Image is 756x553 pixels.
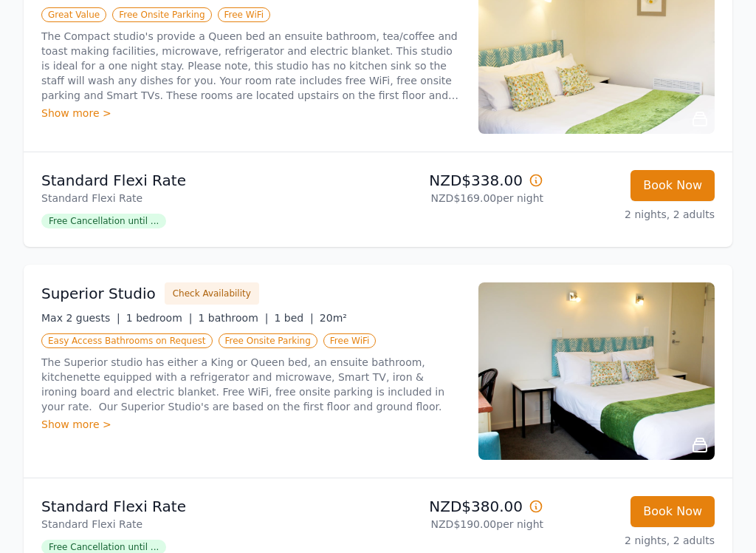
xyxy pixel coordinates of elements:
[384,170,543,191] p: NZD$338.00
[384,496,543,517] p: NZD$380.00
[41,517,372,532] p: Standard Flexi Rate
[41,7,106,22] span: Great Value
[41,417,461,432] div: Show more >
[41,214,166,228] span: Free Cancellation until ...
[41,170,372,191] p: Standard Flexi Rate
[219,333,317,348] span: Free Onsite Parking
[165,282,259,305] button: Check Availability
[555,533,715,548] p: 2 nights, 2 adults
[630,496,715,527] button: Book Now
[630,170,715,201] button: Book Now
[384,517,543,532] p: NZD$190.00 per night
[41,355,461,414] p: The Superior studio has either a King or Queen bed, an ensuite bathroom, kitchenette equipped wit...
[274,312,313,324] span: 1 bed |
[198,312,268,324] span: 1 bathroom |
[41,283,156,304] h3: Superior Studio
[555,207,715,222] p: 2 nights, 2 adults
[112,7,211,22] span: Free Onsite Parking
[41,496,372,517] p: Standard Flexi Rate
[320,312,347,324] span: 20m²
[126,312,193,324] span: 1 bedroom |
[41,312,120,324] span: Max 2 guests |
[41,106,461,121] div: Show more >
[384,191,543,206] p: NZD$169.00 per night
[218,7,271,22] span: Free WiFi
[41,29,461,103] p: The Compact studio's provide a Queen bed an ensuite bathroom, tea/coffee and toast making facilit...
[41,191,372,206] p: Standard Flexi Rate
[41,333,213,348] span: Easy Access Bathrooms on Request
[323,333,377,348] span: Free WiFi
